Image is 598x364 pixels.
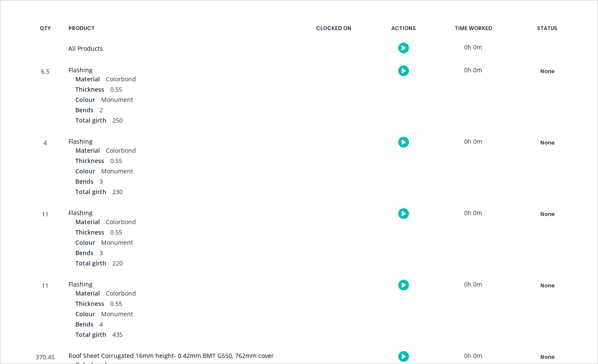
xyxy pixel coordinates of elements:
[68,208,291,217] div: Flashing
[75,217,291,228] div: Colorbond
[441,19,505,37] div: TIME WORKED
[75,167,291,177] div: Monument
[75,299,104,308] span: Thickness
[75,85,104,94] span: Thickness
[75,228,104,237] span: Thickness
[75,74,100,83] span: Material
[68,65,291,74] div: Flashing
[75,309,95,318] span: Colour
[441,37,505,57] div: 0h 0m
[75,167,95,176] span: Colour
[68,44,291,53] div: All Products
[75,95,291,105] div: Monument
[75,156,104,165] span: Thickness
[516,209,578,220] div: None
[75,320,93,329] span: Bends
[516,280,579,292] button: None
[75,105,291,116] div: 2
[75,116,106,125] span: Total girth
[32,276,58,345] div: 11
[68,280,291,289] div: Flashing
[75,289,291,299] div: Colorbond
[516,65,579,77] button: None
[511,19,584,37] div: STATUS
[516,352,578,363] div: None
[516,351,579,363] button: None
[75,238,291,248] div: Monument
[75,146,291,156] div: Colorbond
[75,289,100,298] span: Material
[516,137,578,148] div: None
[75,309,291,320] div: Monument
[75,238,95,247] span: Colour
[516,137,579,149] button: None
[75,248,93,257] span: Bends
[75,259,291,269] div: 220
[32,133,58,203] div: 4
[32,204,58,274] div: 11
[75,116,291,126] div: 250
[441,203,505,222] div: 0h 0m
[75,228,291,238] div: 0.55
[75,217,100,226] span: Material
[75,330,106,339] span: Total girth
[75,177,291,187] div: 3
[75,74,291,85] div: Colorbond
[68,351,291,360] div: Roof Sheet Corrugated 16mm height- 0.42mm BMT G550, 762mm cover
[32,62,58,131] div: 6.5
[441,60,505,80] div: 0h 0m
[301,19,366,37] div: CLOCKED ON
[441,275,505,294] div: 0h 0m
[75,187,291,197] div: 230
[516,208,579,220] button: None
[75,95,95,104] span: Colour
[75,85,291,95] div: 0.55
[75,248,291,259] div: 3
[63,19,296,37] div: PRODUCT
[75,187,106,196] span: Total girth
[68,137,291,146] div: Flashing
[516,66,578,77] div: None
[75,299,291,309] div: 0.55
[75,156,291,167] div: 0.55
[75,320,291,330] div: 4
[75,259,106,268] span: Total girth
[75,330,291,340] div: 435
[32,19,58,37] div: QTY
[441,132,505,151] div: 0h 0m
[371,19,436,37] div: ACTIONS
[516,280,578,291] div: None
[75,105,93,114] span: Bends
[75,146,100,155] span: Material
[75,177,93,186] span: Bends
